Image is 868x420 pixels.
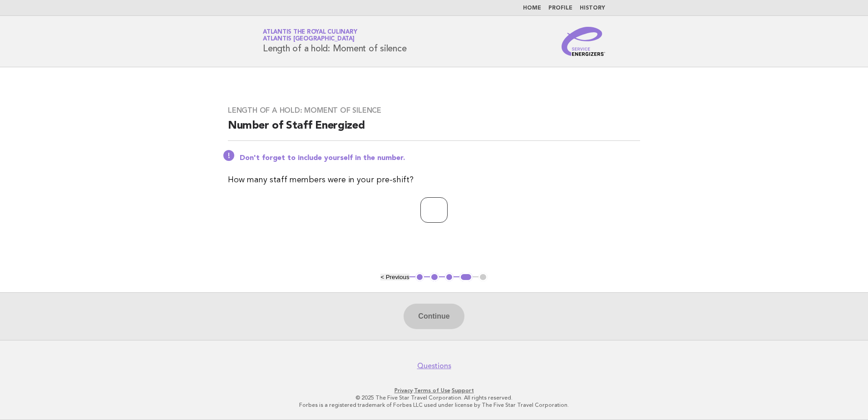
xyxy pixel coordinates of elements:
[156,387,712,394] p: · ·
[228,119,640,141] h2: Number of Staff Energized
[452,387,474,394] a: Support
[240,154,640,163] p: Don't forget to include yourself in the number.
[548,5,572,11] a: Profile
[156,394,712,401] p: © 2025 The Five Star Travel Corporation. All rights reserved.
[380,274,409,280] button: < Previous
[228,174,640,186] p: How many staff members were in your pre-shift?
[156,401,712,409] p: Forbes is a registered trademark of Forbes LLC used under license by The Five Star Travel Corpora...
[263,36,355,42] span: Atlantis [GEOGRAPHIC_DATA]
[459,273,473,282] button: 4
[445,273,454,282] button: 3
[414,387,450,394] a: Terms of Use
[562,27,605,56] img: Service Energizers
[395,387,413,394] a: Privacy
[417,361,451,370] a: Questions
[263,30,406,53] h1: Length of a hold: Moment of silence
[523,5,541,11] a: Home
[415,273,424,282] button: 1
[430,273,439,282] button: 2
[580,5,605,11] a: History
[228,106,640,115] h3: Length of a hold: Moment of silence
[263,29,357,42] a: Atlantis the Royal CulinaryAtlantis [GEOGRAPHIC_DATA]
